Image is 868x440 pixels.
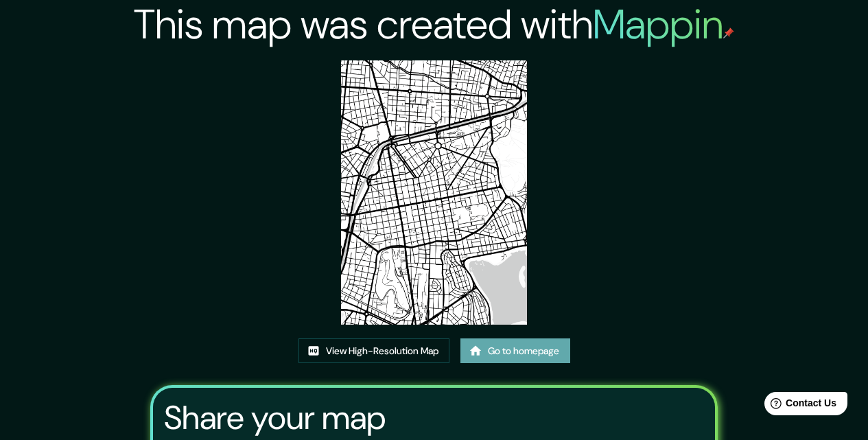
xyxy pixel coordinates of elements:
a: View High-Resolution Map [298,338,449,364]
iframe: Help widget launcher [746,386,853,425]
h3: Share your map [164,399,386,437]
img: created-map [341,60,528,325]
img: mappin-pin [723,27,734,38]
a: Go to homepage [460,338,570,364]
